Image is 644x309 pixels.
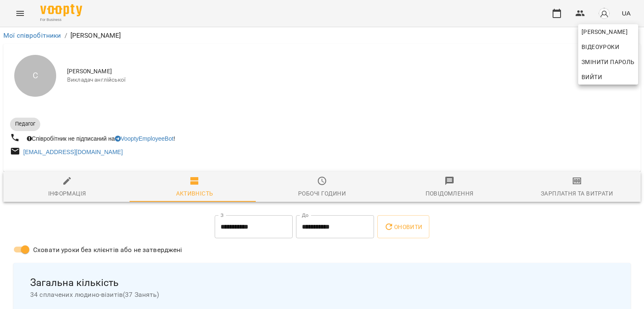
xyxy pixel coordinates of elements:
a: Змінити пароль [578,54,638,70]
span: Відеоуроки [582,42,619,52]
button: Вийти [578,70,638,85]
span: Змінити пароль [582,57,635,67]
span: Вийти [582,72,602,82]
a: Відеоуроки [578,39,623,54]
span: [PERSON_NAME] [582,27,635,37]
a: [PERSON_NAME] [578,24,638,39]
